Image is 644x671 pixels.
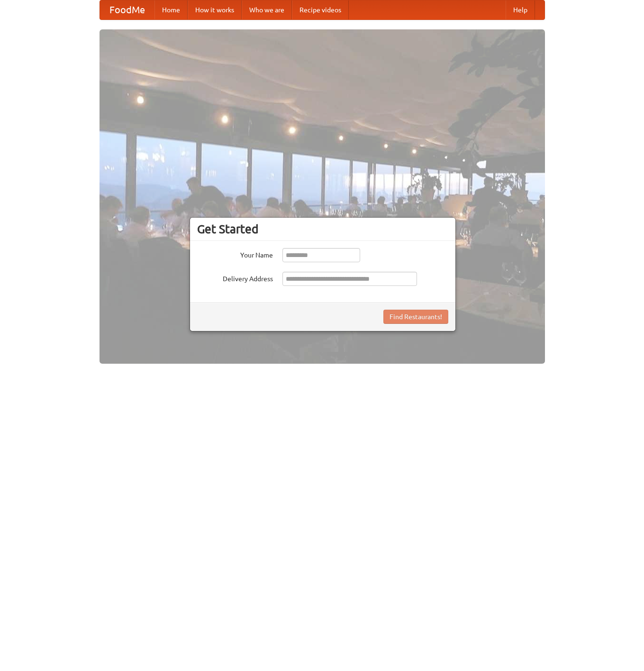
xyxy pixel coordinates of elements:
[292,0,349,19] a: Recipe videos
[197,272,273,284] label: Delivery Address
[154,0,188,19] a: Home
[242,0,292,19] a: Who we are
[506,0,535,19] a: Help
[197,222,448,236] h3: Get Started
[188,0,242,19] a: How it works
[383,310,448,324] button: Find Restaurants!
[100,0,154,19] a: FoodMe
[197,248,273,260] label: Your Name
